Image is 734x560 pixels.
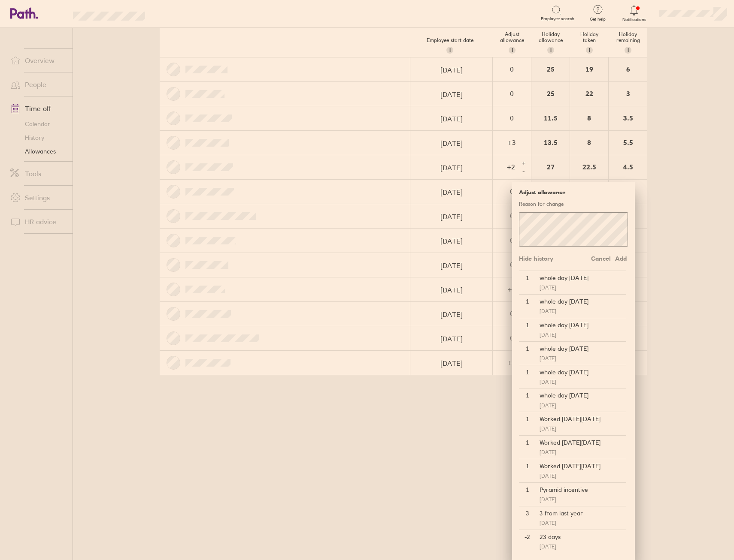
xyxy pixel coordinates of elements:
div: 4.5 [609,155,647,179]
a: History [3,131,73,145]
input: dd/mm/yyyy [411,327,492,351]
div: Holiday remaining [609,28,647,57]
div: 8 [570,131,608,155]
input: dd/mm/yyyy [411,180,492,204]
div: 1 [519,318,536,341]
div: 0 [493,334,531,342]
div: whole day [DATE] [536,365,626,379]
div: Worked [DATE][DATE] [536,412,626,426]
div: Pyramid incentive [536,483,626,497]
div: 25 [531,57,570,81]
div: Holiday allowance [531,28,570,57]
input: dd/mm/yyyy [411,82,492,106]
div: 3 from last year [536,506,626,520]
div: 13.5 [531,131,570,155]
p: Reason for change [519,201,628,207]
div: 1 [519,271,536,294]
a: HR advice [3,213,73,230]
div: Employee start date [407,34,493,57]
div: 1 [519,341,536,365]
div: 5.5 [609,131,647,155]
div: + 3 [493,138,531,146]
input: dd/mm/yyyy [411,107,492,131]
span: Notifications [620,17,648,22]
input: dd/mm/yyyy [411,278,492,302]
div: whole day [DATE] [536,388,626,402]
a: Settings [3,189,73,206]
input: dd/mm/yyyy [411,205,492,229]
div: Worked [DATE][DATE] [536,436,626,449]
div: 1 [519,388,536,412]
div: + 3 [493,358,531,366]
span: Employee search [541,16,574,21]
div: Search [168,9,190,17]
button: Hide history [519,252,553,265]
div: 0 [493,310,531,317]
div: -2 [519,530,536,553]
span: Get help [584,17,612,22]
span: i [449,47,451,54]
input: dd/mm/yyyy [411,156,492,180]
div: + [520,160,527,166]
div: 1 [519,365,536,388]
div: 11.5 [531,106,570,130]
div: 6 [609,57,647,81]
a: Overview [3,52,73,69]
input: dd/mm/yyyy [411,351,492,375]
div: 1 [519,435,536,459]
div: - [520,168,527,175]
div: 1 [519,459,536,482]
h5: Adjust allowance [519,189,628,196]
div: + 2 [493,163,519,171]
span: i [512,47,513,54]
div: whole day [DATE] [536,342,626,355]
button: Add [611,252,628,265]
div: 23 days [536,530,626,544]
div: 1 [519,294,536,318]
a: Calendar [3,117,73,131]
div: whole day [DATE] [536,295,626,308]
input: dd/mm/yyyy [411,302,492,326]
div: + 3 [493,285,531,293]
div: whole day [DATE] [536,271,626,285]
div: 0 [493,212,531,220]
a: Time off [3,100,73,117]
span: i [589,47,590,54]
a: Tools [3,165,73,182]
div: Holiday taken [570,28,609,57]
div: 3 [609,82,647,106]
div: 22 [570,82,608,106]
div: whole day [DATE] [536,318,626,332]
a: People [3,76,73,93]
div: 0 [493,90,531,97]
div: 27 [531,155,570,179]
div: 1 [519,412,536,435]
div: 0 [493,187,531,195]
input: dd/mm/yyyy [411,229,492,253]
div: 25 [531,82,570,106]
div: 8 [570,106,608,130]
div: 22.5 [570,155,608,179]
div: Worked [DATE][DATE] [536,459,626,473]
a: Notifications [620,4,648,22]
a: Allowances [3,145,73,158]
div: 0 [493,236,531,244]
span: Add [614,252,628,265]
button: Cancel [591,252,611,265]
div: 0 [493,65,531,73]
input: dd/mm/yyyy [411,253,492,277]
input: dd/mm/yyyy [411,58,492,82]
div: 3 [519,506,536,530]
div: 1 [519,482,536,506]
div: 3.5 [609,106,647,130]
input: dd/mm/yyyy [411,131,492,155]
div: 0 [493,114,531,122]
span: i [550,47,552,54]
div: 0 [493,261,531,268]
div: Adjust allowance [493,28,531,57]
span: i [628,47,629,54]
div: 19 [570,57,608,81]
